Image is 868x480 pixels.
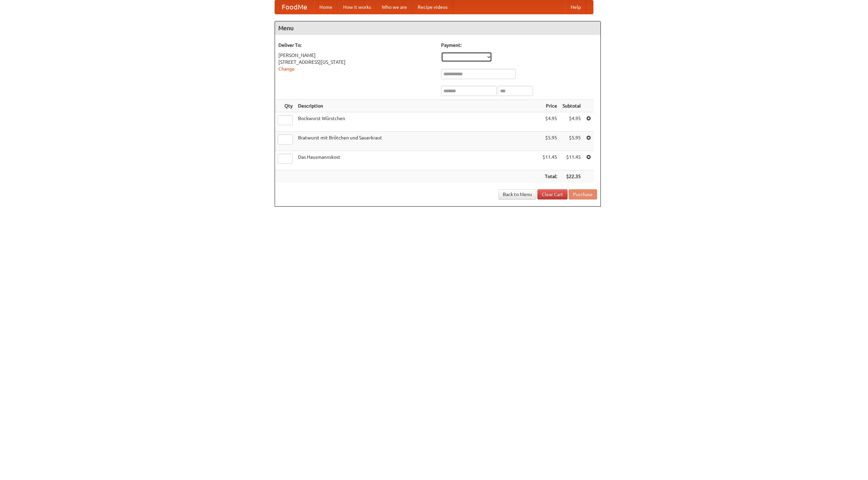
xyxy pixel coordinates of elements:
[275,100,295,112] th: Qty
[565,0,586,14] a: Help
[560,170,584,183] th: $22.35
[560,100,584,112] th: Subtotal
[295,151,540,170] td: Das Hausmannskost
[540,132,560,151] td: $5.95
[560,132,584,151] td: $5.95
[295,100,540,112] th: Description
[278,59,434,65] div: [STREET_ADDRESS][US_STATE]
[540,112,560,132] td: $4.95
[537,189,568,199] a: Clear Cart
[560,112,584,132] td: $4.95
[540,100,560,112] th: Price
[441,42,597,49] h5: Payment:
[338,0,376,14] a: How it works
[376,0,412,14] a: Who we are
[295,132,540,151] td: Bratwurst mit Brötchen und Sauerkraut
[540,151,560,170] td: $11.45
[295,112,540,132] td: Bockwurst Würstchen
[278,66,295,72] a: Change
[412,0,453,14] a: Recipe videos
[314,0,338,14] a: Home
[498,189,536,199] a: Back to Menu
[278,42,434,49] h5: Deliver To:
[275,0,314,14] a: FoodMe
[540,170,560,183] th: Total:
[560,151,584,170] td: $11.45
[569,189,597,199] button: Purchase
[275,21,600,35] h4: Menu
[278,52,434,59] div: [PERSON_NAME]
